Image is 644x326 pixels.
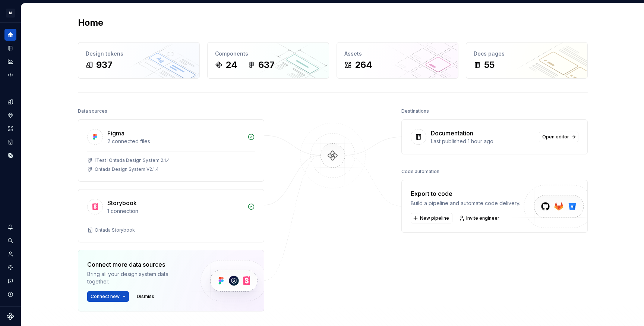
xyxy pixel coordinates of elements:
div: [Test] Ontada Design System 2.1.4 [95,157,170,163]
div: Destinations [401,106,429,116]
button: M [1,5,19,21]
a: Data sources [4,150,16,162]
div: 937 [96,59,113,71]
div: Ontada Design System V2.1.4 [95,166,159,172]
a: Home [4,29,16,41]
a: Docs pages55 [466,42,588,79]
a: Components [4,109,16,121]
a: Documentation [4,42,16,54]
span: Dismiss [137,294,154,300]
div: Last published 1 hour ago [431,138,534,145]
a: Design tokens [4,96,16,108]
button: Dismiss [133,291,158,302]
a: Storybook stories [4,136,16,148]
div: 24 [225,59,237,71]
div: Assets [344,50,451,57]
h2: Home [78,17,103,29]
a: Assets [4,123,16,135]
span: Open editor [542,134,569,140]
div: 1 connection [107,207,243,215]
div: 55 [484,59,495,71]
div: Export to code [411,189,520,198]
a: Storybook1 connectionOntada Storybook [78,189,264,242]
a: Analytics [4,56,16,68]
a: Assets264 [337,42,458,79]
div: M [6,9,15,18]
div: Docs pages [474,50,580,57]
div: Figma [107,129,124,138]
div: Code automation [401,166,439,177]
a: Code automation [4,69,16,81]
a: Open editor [539,132,578,142]
button: Search ⌘K [4,235,16,247]
button: New pipeline [411,213,452,223]
div: Ontada Storybook [95,227,135,233]
span: New pipeline [420,215,449,221]
div: Documentation [431,129,473,138]
svg: Supernova Logo [7,313,14,320]
div: 2 connected files [107,138,243,145]
button: Connect new [87,291,129,302]
a: Settings [4,261,16,273]
div: Bring all your design system data together. [87,270,188,285]
div: Build a pipeline and automate code delivery. [411,200,520,207]
div: Data sources [78,106,107,116]
span: Invite engineer [466,215,499,221]
button: Notifications [4,221,16,233]
div: 264 [355,59,372,71]
div: Connect more data sources [87,260,188,269]
a: Invite team [4,248,16,260]
a: Design tokens937 [78,42,200,79]
span: Connect new [91,294,120,300]
div: Design tokens [86,50,192,57]
button: Contact support [4,275,16,287]
div: Storybook [107,198,137,207]
div: 637 [258,59,275,71]
a: Figma2 connected files[Test] Ontada Design System 2.1.4Ontada Design System V2.1.4 [78,119,264,182]
div: Components [215,50,321,57]
a: Components24637 [207,42,329,79]
a: Invite engineer [457,213,503,223]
